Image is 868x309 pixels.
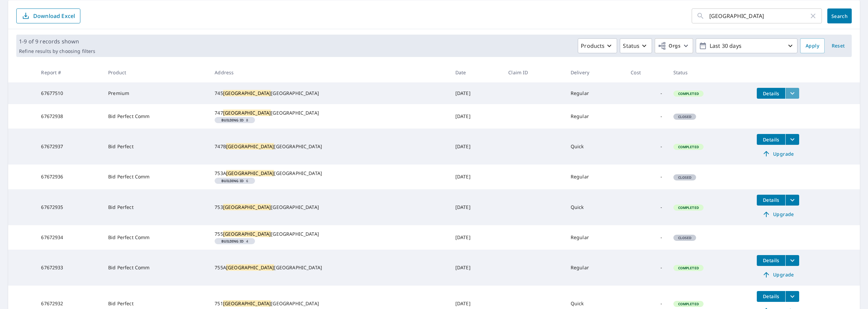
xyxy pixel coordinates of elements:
[103,165,209,189] td: Bid Perfect Comm
[36,250,103,286] td: 67672933
[565,189,625,225] td: Quick
[707,40,786,52] p: Last 30 days
[450,82,503,104] td: [DATE]
[19,37,95,45] p: 1-9 of 9 records shown
[36,189,103,225] td: 67672935
[450,165,503,189] td: [DATE]
[785,134,799,145] button: filesDropdownBtn-67672937
[215,300,445,307] div: 751 [GEOGRAPHIC_DATA]
[623,42,639,50] p: Status
[36,225,103,250] td: 67672934
[19,48,95,54] p: Refine results by choosing filters
[757,148,799,159] a: Upgrade
[674,235,696,240] span: Closed
[761,90,781,97] span: Details
[785,88,799,99] button: filesDropdownBtn-67677510
[625,225,668,250] td: -
[103,82,209,104] td: Premium
[450,250,503,286] td: [DATE]
[761,150,795,158] span: Upgrade
[625,62,668,82] th: Cost
[674,144,703,149] span: Completed
[761,197,781,203] span: Details
[103,129,209,165] td: Bid Perfect
[833,13,846,19] span: Search
[757,255,785,266] button: detailsBtn-67672933
[761,210,795,218] span: Upgrade
[709,6,809,25] input: Address, Report #, Claim ID, etc.
[625,165,668,189] td: -
[36,165,103,189] td: 67672936
[761,293,781,300] span: Details
[565,82,625,104] td: Regular
[209,62,450,82] th: Address
[221,179,243,182] em: Building ID
[655,38,693,53] button: Orgs
[36,82,103,104] td: 67677510
[36,62,103,82] th: Report #
[103,250,209,286] td: Bid Perfect Comm
[757,88,785,99] button: detailsBtn-67677510
[226,170,274,176] mark: [GEOGRAPHIC_DATA]
[785,195,799,206] button: filesDropdownBtn-67672935
[674,91,703,96] span: Completed
[761,257,781,264] span: Details
[217,239,252,243] span: 4
[215,110,445,116] div: 747 [GEOGRAPHIC_DATA]
[103,189,209,225] td: Bid Perfect
[761,136,781,143] span: Details
[215,264,445,271] div: 755A [GEOGRAPHIC_DATA]
[215,231,445,237] div: 755 [GEOGRAPHIC_DATA]
[696,38,797,53] button: Last 30 days
[785,291,799,302] button: filesDropdownBtn-67672932
[217,179,252,182] span: 6
[565,165,625,189] td: Regular
[223,204,271,210] mark: [GEOGRAPHIC_DATA]
[806,42,819,50] span: Apply
[625,189,668,225] td: -
[757,195,785,206] button: detailsBtn-67672935
[450,104,503,129] td: [DATE]
[620,38,652,53] button: Status
[450,189,503,225] td: [DATE]
[226,264,274,271] mark: [GEOGRAPHIC_DATA]
[674,266,703,270] span: Completed
[450,62,503,82] th: Date
[565,129,625,165] td: Quick
[226,143,274,150] mark: [GEOGRAPHIC_DATA]
[674,302,703,306] span: Completed
[217,118,252,122] span: 8
[658,42,680,50] span: Orgs
[668,62,752,82] th: Status
[827,38,849,53] button: Reset
[215,90,445,97] div: 745 [GEOGRAPHIC_DATA]
[565,104,625,129] td: Regular
[581,42,605,50] p: Products
[36,129,103,165] td: 67672937
[761,271,795,279] span: Upgrade
[503,62,565,82] th: Claim ID
[830,42,846,50] span: Reset
[565,225,625,250] td: Regular
[565,62,625,82] th: Delivery
[223,300,271,307] mark: [GEOGRAPHIC_DATA]
[215,170,445,177] div: 753A [GEOGRAPHIC_DATA]
[674,175,696,180] span: Closed
[16,8,80,23] button: Download Excel
[103,225,209,250] td: Bid Perfect Comm
[800,38,825,53] button: Apply
[450,225,503,250] td: [DATE]
[221,239,243,243] em: Building ID
[827,8,852,23] button: Search
[625,104,668,129] td: -
[223,110,271,116] mark: [GEOGRAPHIC_DATA]
[215,143,445,150] div: 747B [GEOGRAPHIC_DATA]
[625,82,668,104] td: -
[785,255,799,266] button: filesDropdownBtn-67672933
[450,129,503,165] td: [DATE]
[36,104,103,129] td: 67672938
[103,104,209,129] td: Bid Perfect Comm
[103,62,209,82] th: Product
[757,269,799,280] a: Upgrade
[215,204,445,211] div: 753 [GEOGRAPHIC_DATA]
